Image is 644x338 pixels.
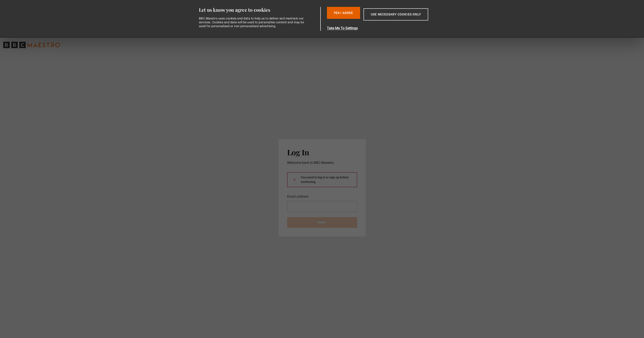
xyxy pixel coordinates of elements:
button: Yes I Agree [327,7,360,19]
p: Welcome back to BBC Maestro. [287,160,357,165]
div: BBC Maestro uses cookies and data to help us to deliver and maintain our services. Cookies and da... [199,16,307,28]
div: You need to log in or sign up before continuing. [287,172,357,187]
div: Let us know you agree to cookies [199,7,319,13]
label: Email address [287,194,309,199]
svg: BBC Maestro [3,42,60,48]
button: Use necessary cookies only [364,8,428,21]
h2: Log In [287,148,357,157]
button: Take Me To Settings [327,26,449,31]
